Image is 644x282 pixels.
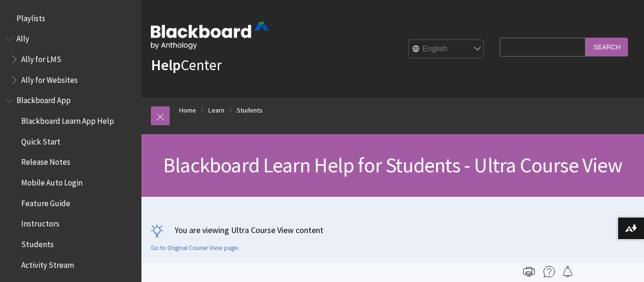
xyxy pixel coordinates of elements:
span: Mobile Auto Login [21,175,83,187]
span: Quick Start [21,134,60,146]
span: Blackboard Learn App Help [21,113,114,126]
img: Blackboard by Anthology [151,22,269,49]
span: Ally for LMS [21,51,61,64]
span: Ally [17,31,29,44]
a: Students [237,105,263,116]
span: Blackboard Learn Help for Students - Ultra Course View [163,152,622,178]
img: More help [544,266,555,277]
a: Go to Original Course View page. [151,244,239,252]
span: Instructors [21,216,59,229]
span: Students [21,236,54,249]
img: Print [523,266,535,277]
a: Home [179,105,196,116]
p: You are viewing Ultra Course View content [151,224,635,236]
span: Activity Stream [21,257,74,270]
a: HelpCenter [151,56,222,74]
span: Playlists [17,10,45,23]
nav: Book outline for Playlists [6,10,136,26]
img: Follow this page [562,266,573,277]
a: Learn [208,105,224,116]
span: Release Notes [21,154,70,167]
input: Search [586,38,628,56]
span: Ally for Websites [21,72,78,85]
select: Site Language Selector [409,40,484,59]
nav: Book outline for Anthology Ally Help [6,31,136,88]
span: Blackboard App [17,93,71,105]
strong: Help [151,56,181,74]
span: Feature Guide [21,195,70,208]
